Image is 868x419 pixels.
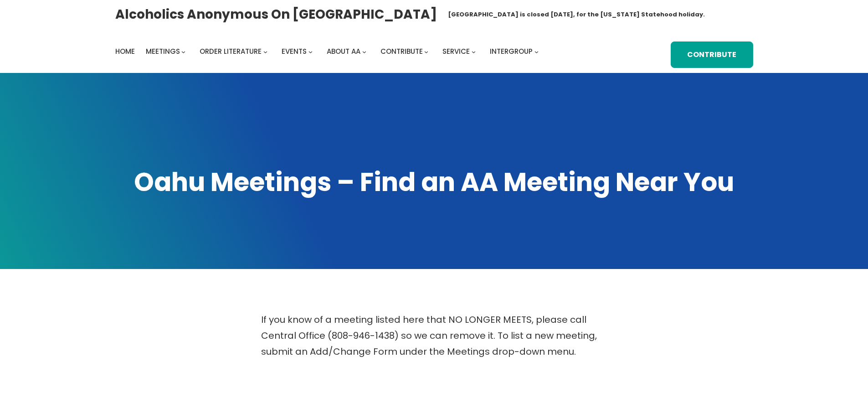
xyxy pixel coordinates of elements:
h1: [GEOGRAPHIC_DATA] is closed [DATE], for the [US_STATE] Statehood holiday. [448,10,705,19]
button: Events submenu [308,49,313,53]
a: Intergroup [490,45,533,58]
span: About AA [327,47,360,56]
a: Home [115,45,135,58]
h1: Oahu Meetings – Find an AA Meeting Near You [115,165,753,200]
button: Meetings submenu [181,49,185,53]
button: About AA submenu [362,49,366,53]
button: Contribute submenu [424,49,428,53]
button: Service submenu [472,49,476,53]
a: Alcoholics Anonymous on [GEOGRAPHIC_DATA] [115,3,437,26]
a: Events [282,45,307,58]
button: Order Literature submenu [263,49,267,53]
nav: Intergroup [115,45,542,58]
p: If you know of a meeting listed here that NO LONGER MEETS, please call Central Office (808-946-14... [261,312,607,360]
a: Meetings [146,45,180,58]
a: About AA [327,45,360,58]
span: Contribute [380,47,423,56]
a: Service [442,45,470,58]
span: Home [115,47,135,56]
a: Contribute [671,41,753,68]
a: Contribute [380,45,423,58]
button: Intergroup submenu [534,49,539,53]
span: Intergroup [490,47,533,56]
span: Events [282,47,307,56]
span: Order Literature [200,47,262,56]
span: Meetings [146,47,180,56]
span: Service [442,47,470,56]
